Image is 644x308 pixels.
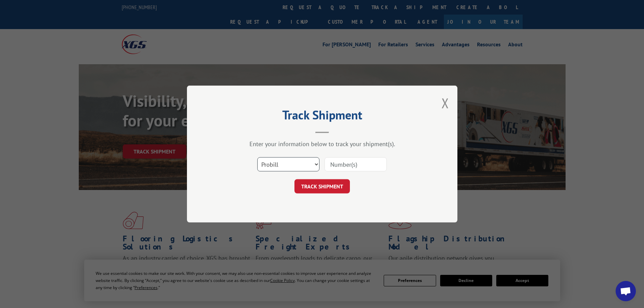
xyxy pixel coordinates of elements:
[221,110,424,123] h2: Track Shipment
[294,179,350,193] button: TRACK SHIPMENT
[325,157,387,171] input: Number(s)
[442,94,449,112] button: Close modal
[616,281,636,301] div: Open chat
[221,140,424,148] div: Enter your information below to track your shipment(s).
